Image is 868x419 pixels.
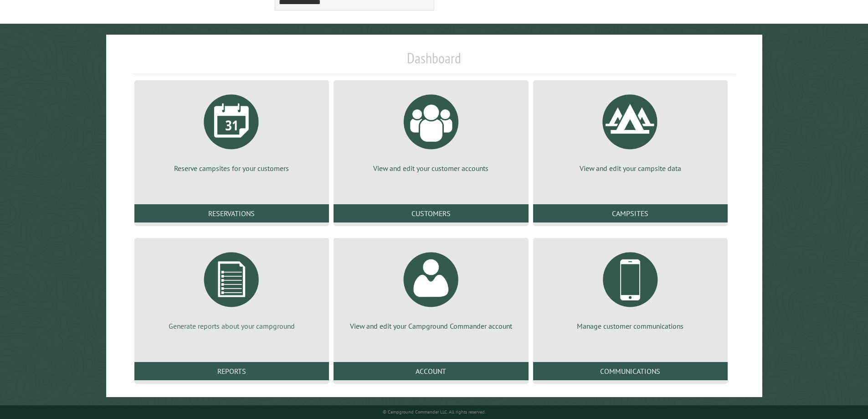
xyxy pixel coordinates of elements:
[132,49,736,74] h1: Dashboard
[544,163,717,173] p: View and edit your campsite data
[544,245,717,331] a: Manage customer communications
[134,362,329,380] a: Reports
[533,204,728,222] a: Campsites
[544,321,717,331] p: Manage customer communications
[134,204,329,222] a: Reservations
[334,204,528,222] a: Customers
[344,88,517,173] a: View and edit your customer accounts
[145,163,318,173] p: Reserve campsites for your customers
[344,321,517,331] p: View and edit your Campground Commander account
[344,163,517,173] p: View and edit your customer accounts
[145,88,318,173] a: Reserve campsites for your customers
[145,321,318,331] p: Generate reports about your campground
[544,88,717,173] a: View and edit your campsite data
[533,362,728,380] a: Communications
[383,409,486,415] small: © Campground Commander LLC. All rights reserved.
[145,245,318,331] a: Generate reports about your campground
[344,245,517,331] a: View and edit your Campground Commander account
[334,362,528,380] a: Account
